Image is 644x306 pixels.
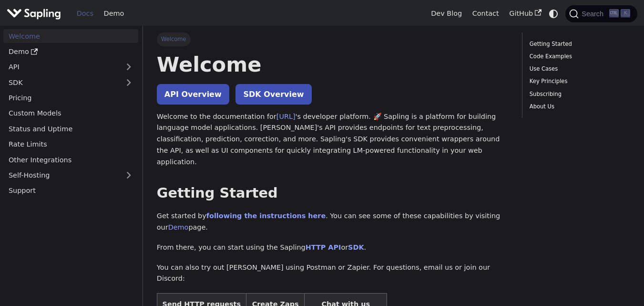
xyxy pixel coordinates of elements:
a: Pricing [3,91,138,105]
button: Switch between dark and light mode (currently system mode) [547,7,561,21]
a: Subscribing [530,90,627,99]
a: Key Principles [530,77,627,86]
a: HTTP API [306,243,341,251]
a: Getting Started [530,40,627,49]
a: About Us [530,102,627,111]
a: GitHub [504,6,546,21]
span: Welcome [157,32,191,46]
a: Sapling.ai [7,7,64,21]
button: Expand sidebar category 'SDK' [119,75,138,89]
a: API Overview [157,84,229,105]
p: You can also try out [PERSON_NAME] using Postman or Zapier. For questions, email us or join our D... [157,262,509,285]
a: Rate Limits [3,137,138,151]
a: Code Examples [530,52,627,61]
a: Demo [3,45,138,59]
a: Demo [99,6,129,21]
p: From there, you can start using the Sapling or . [157,242,509,253]
a: Support [3,184,138,198]
img: Sapling.ai [7,7,61,21]
a: Custom Models [3,106,138,120]
span: Search [579,10,609,18]
a: Other Integrations [3,153,138,167]
h2: Getting Started [157,185,509,202]
a: following the instructions here [206,212,326,220]
p: Get started by . You can see some of these capabilities by visiting our page. [157,211,509,233]
a: Demo [168,223,189,231]
a: Welcome [3,29,138,43]
a: [URL] [276,113,296,120]
button: Expand sidebar category 'API' [119,60,138,74]
a: Contact [467,6,504,21]
button: Search (Ctrl+K) [565,5,637,22]
a: Use Cases [530,64,627,74]
a: Dev Blog [426,6,467,21]
a: Self-Hosting [3,169,138,182]
nav: Breadcrumbs [157,32,509,46]
a: SDK [3,75,119,89]
a: Docs [72,6,99,21]
p: Welcome to the documentation for 's developer platform. 🚀 Sapling is a platform for building lang... [157,111,509,168]
kbd: K [621,9,630,18]
a: API [3,60,119,74]
a: SDK Overview [235,84,311,105]
a: SDK [348,243,364,251]
a: Status and Uptime [3,122,138,136]
h1: Welcome [157,52,509,77]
